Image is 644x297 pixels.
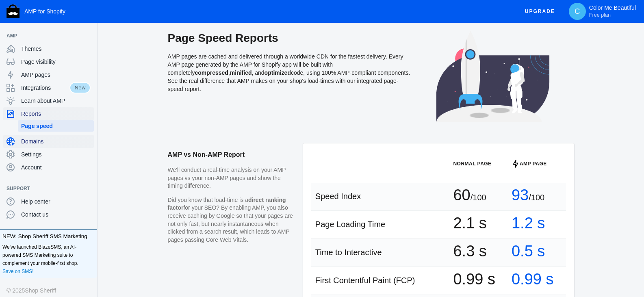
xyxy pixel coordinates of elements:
span: Help center [21,197,91,206]
a: Page visibility [3,55,94,68]
a: Save on SMS! [2,267,34,275]
span: 0.99 s [453,275,495,283]
a: Settings [3,148,94,161]
span: Settings [21,150,91,158]
span: Page visibility [21,58,91,66]
span: Integrations [21,84,69,92]
a: Learn about AMP [3,94,94,107]
div: AMP pages are cached and delivered through a worldwide CDN for the fastest delivery. Every AMP pa... [168,31,412,130]
strong: optimized [265,69,291,76]
span: Account [21,163,91,171]
span: Domains [21,137,91,145]
span: Upgrade [525,4,555,19]
span: 2.1 s [453,219,486,227]
button: Add a sales channel [82,187,95,190]
span: 1.2 s [512,219,545,227]
span: Free plan [589,12,611,18]
p: Color Me Beautiful [589,4,636,18]
a: AMP pages [3,68,94,81]
span: Learn about AMP [21,97,91,105]
span: AMP pages [21,71,91,79]
span: Page speed [21,122,91,130]
span: Time to Interactive [315,248,382,257]
span: Support [7,184,82,193]
span: New [69,82,91,93]
span: Speed Index [315,192,361,201]
p: We'll conduct a real-time analysis on your AMP pages vs your non-AMP pages and show the timing di... [168,166,295,190]
span: Themes [21,45,91,53]
span: AMP Page [520,160,547,168]
span: Contact us [21,210,91,219]
a: Page speed [18,120,94,132]
a: Account [3,161,94,174]
span: 60 [453,191,470,199]
button: Upgrade [518,4,562,19]
a: IntegrationsNew [3,81,94,94]
span: 0.99 s [512,275,554,283]
h2: Page Speed Reports [168,31,412,46]
a: Reports [3,107,94,120]
span: 6.3 s [453,247,486,255]
strong: minified [230,69,252,76]
span: C [573,7,581,15]
span: 0.5 s [512,247,545,255]
span: AMP for Shopify [24,8,65,15]
iframe: Drift Widget Chat Controller [603,256,634,287]
span: First Contentful Paint (FCP) [315,276,415,285]
div: © 2025 [7,286,91,295]
a: Domains [3,135,94,148]
h6: Normal Page [453,160,503,168]
h2: AMP vs Non-AMP Report [168,143,295,166]
strong: compressed [195,69,228,76]
span: AMP [7,32,82,40]
span: Page Loading Time [315,220,385,229]
a: Contact us [3,208,94,221]
a: Shop Sheriff [25,286,56,295]
p: Did you know that load-time is a for your SEO? By enabling AMP, you also receive caching by Googl... [168,196,295,244]
span: Reports [21,110,91,118]
span: /100 [529,193,544,202]
a: Themes [3,42,94,55]
span: 93 [512,191,529,199]
button: Add a sales channel [82,34,95,37]
img: Shop Sheriff Logo [7,4,20,18]
span: /100 [471,193,486,202]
